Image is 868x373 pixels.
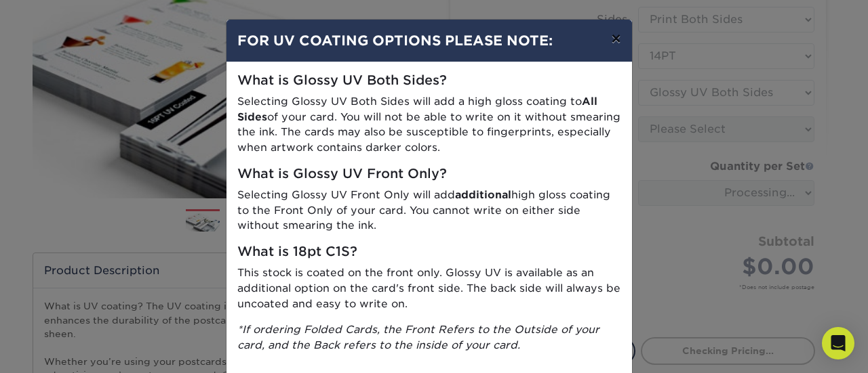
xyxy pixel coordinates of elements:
p: This stock is coated on the front only. Glossy UV is available as an additional option on the car... [237,265,621,311]
strong: additional [455,188,511,201]
div: Open Intercom Messenger [822,327,854,359]
h5: What is Glossy UV Front Only? [237,167,621,182]
h5: What is Glossy UV Both Sides? [237,73,621,89]
i: *If ordering Folded Cards, the Front Refers to the Outside of your card, and the Back refers to t... [237,323,599,351]
p: Selecting Glossy UV Front Only will add high gloss coating to the Front Only of your card. You ca... [237,188,621,234]
button: × [600,20,631,58]
strong: All Sides [237,95,597,123]
p: Selecting Glossy UV Both Sides will add a high gloss coating to of your card. You will not be abl... [237,94,621,156]
h4: FOR UV COATING OPTIONS PLEASE NOTE: [237,30,621,51]
h5: What is 18pt C1S? [237,244,621,260]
